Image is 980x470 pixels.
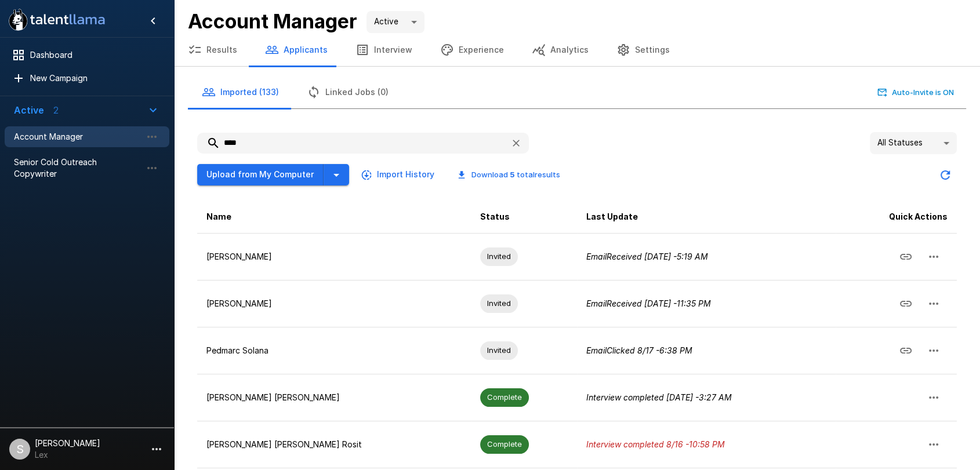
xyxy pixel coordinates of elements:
i: Interview completed 8/16 - 10:58 PM [586,439,725,449]
span: Invited [480,298,518,309]
button: Analytics [518,34,602,66]
span: Copy Interview Link [892,297,920,307]
span: Complete [480,392,529,403]
button: Settings [602,34,684,66]
button: Auto-Invite is ON [875,83,957,101]
b: Account Manager [188,9,357,33]
button: Imported (133) [188,76,293,108]
p: [PERSON_NAME] [206,298,462,309]
div: Active [366,11,424,33]
button: Results [174,34,251,66]
span: Copy Interview Link [892,250,920,260]
th: Last Update [577,201,836,234]
span: Invited [480,251,518,262]
p: [PERSON_NAME] [206,251,462,263]
b: 5 [510,170,515,179]
button: Applicants [251,34,342,66]
i: Email Received [DATE] - 11:35 PM [586,298,711,308]
button: Experience [426,34,518,66]
i: Interview completed [DATE] - 3:27 AM [586,392,732,402]
div: All Statuses [870,132,957,154]
i: Email Received [DATE] - 5:19 AM [586,252,708,261]
span: Invited [480,345,518,356]
th: Name [197,201,471,234]
button: Linked Jobs (0) [293,76,402,108]
span: Copy Interview Link [892,344,920,354]
button: Import History [358,164,439,185]
p: [PERSON_NAME] [PERSON_NAME] [206,392,462,403]
p: Pedmarc Solana [206,345,462,356]
th: Quick Actions [836,201,957,234]
span: Complete [480,439,529,450]
button: Download 5 totalresults [448,166,569,184]
button: Upload from My Computer [197,164,324,185]
i: Email Clicked 8/17 - 6:38 PM [586,345,692,355]
th: Status [471,201,577,234]
button: Interview [342,34,426,66]
button: Updated Today - 5:35 PM [934,163,957,187]
p: [PERSON_NAME] [PERSON_NAME] Rosit [206,439,462,450]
